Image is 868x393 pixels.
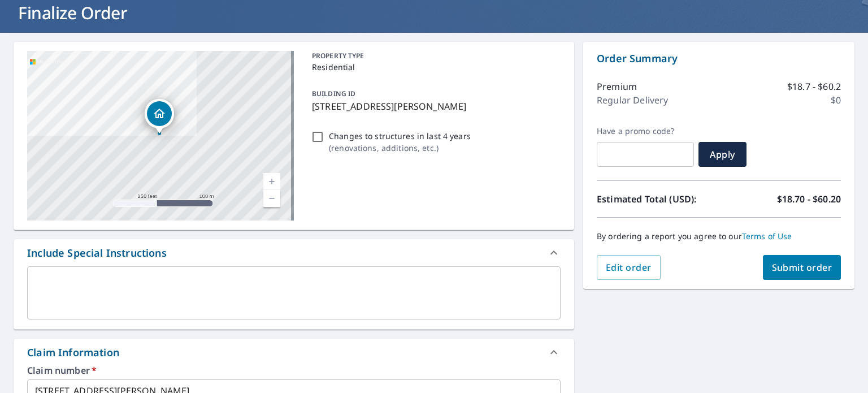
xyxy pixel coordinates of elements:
[597,231,841,241] p: By ordering a report you agree to our
[312,51,556,61] p: PROPERTY TYPE
[831,93,841,107] p: $0
[263,173,280,190] a: Current Level 17, Zoom In
[742,231,792,241] a: Terms of Use
[763,255,841,280] button: Submit order
[263,190,280,207] a: Current Level 17, Zoom Out
[312,61,556,73] p: Residential
[27,366,561,375] label: Claim number
[606,261,652,274] span: Edit order
[312,100,556,113] p: [STREET_ADDRESS][PERSON_NAME]
[329,142,471,154] p: ( renovations, additions, etc. )
[27,345,119,360] div: Claim Information
[597,51,841,66] p: Order Summary
[787,80,841,93] p: $18.7 - $60.2
[14,239,574,266] div: Include Special Instructions
[312,89,355,98] p: BUILDING ID
[329,130,471,142] p: Changes to structures in last 4 years
[597,192,719,206] p: Estimated Total (USD):
[708,148,737,161] span: Apply
[145,99,174,134] div: Dropped pin, building 1, Residential property, 728 Akins Smith Rd Statesboro, GA 30458
[14,339,574,366] div: Claim Information
[597,255,661,280] button: Edit order
[597,126,694,136] label: Have a promo code?
[27,245,167,261] div: Include Special Instructions
[698,142,747,167] button: Apply
[772,261,832,274] span: Submit order
[597,80,637,93] p: Premium
[777,192,841,206] p: $18.70 - $60.20
[14,1,854,24] h1: Finalize Order
[597,93,668,107] p: Regular Delivery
